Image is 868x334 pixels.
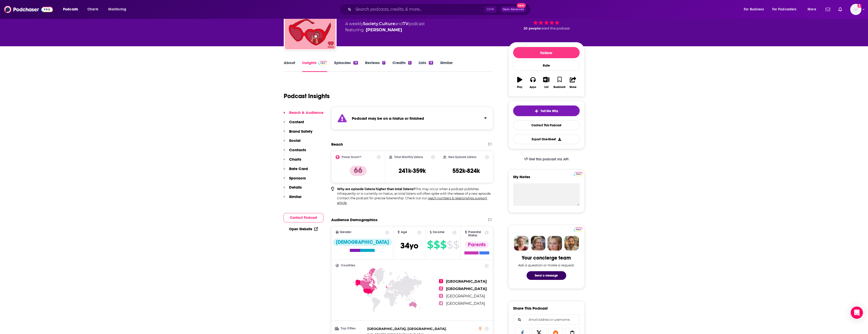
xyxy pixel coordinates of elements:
button: Charts [283,157,301,166]
h3: 552k-824k [452,167,480,175]
span: Charts [87,6,98,13]
div: A weekly podcast [345,21,425,33]
a: About [284,60,295,72]
span: 3 [439,294,443,298]
p: Similar [289,194,302,199]
span: 20 people [524,26,540,30]
span: 2 [439,286,443,291]
span: $ [453,241,459,249]
span: Parental Status [468,231,484,237]
p: Charts [289,157,301,162]
div: Open Intercom Messenger [851,307,863,319]
div: Rate [513,60,580,71]
span: Tell Me Why [541,109,558,113]
button: tell me why sparkleTell Me Why [513,105,580,116]
div: Share [570,86,576,89]
input: Search podcasts, credits, & more... [353,5,484,13]
a: InsightsPodchaser Pro [302,60,327,72]
div: Your concierge team [522,255,571,261]
img: User Profile [850,4,861,15]
span: [GEOGRAPHIC_DATA] [446,294,485,298]
a: Reviews7 [365,60,385,72]
a: Show notifications dropdown [836,5,844,14]
span: rated this podcast [540,26,570,30]
span: [GEOGRAPHIC_DATA], [GEOGRAPHIC_DATA] [367,327,446,331]
h1: Podcast Insights [284,92,330,100]
span: $ [447,241,453,249]
span: and [395,21,403,26]
img: Sydney Profile [514,236,529,251]
button: Export One-Sheet [513,134,580,144]
button: Open AdvancedNew [500,6,526,12]
div: List [544,86,548,89]
span: Ctrl K [484,6,496,13]
button: open menu [740,5,770,13]
div: Search followers [513,315,580,325]
h2: Total Monthly Listens [394,155,423,159]
span: New [517,3,526,8]
p: Content [289,119,304,124]
p: Details [289,185,302,190]
button: Content [283,119,304,129]
span: For Podcasters [772,6,797,13]
span: Get this podcast via API [529,157,569,161]
button: open menu [105,5,133,13]
img: Podchaser - Follow, Share and Rate Podcasts [4,5,53,14]
a: Lists18 [419,60,433,72]
p: Brand Safety [289,129,312,134]
p: Social [289,138,301,143]
span: [GEOGRAPHIC_DATA] [446,279,487,284]
h2: Reach [331,142,343,147]
a: Open Website [289,227,318,231]
span: $ [440,241,446,249]
a: Episodes18 [334,60,358,72]
div: Apps [530,86,536,89]
h3: 241k-359k [399,167,426,175]
a: Pro website [574,227,583,232]
div: Search podcasts, credits, & more... [344,4,535,15]
span: featuring [345,27,425,33]
button: Share [566,73,579,92]
span: , [378,21,379,26]
a: Charts [84,5,101,13]
a: TV [403,21,408,26]
img: Podchaser Pro [574,227,583,232]
button: Reach & Audience [283,110,323,119]
a: Pro website [574,171,583,176]
div: Ask a question or make a request. [518,263,575,267]
a: Show notifications dropdown [824,5,832,14]
h3: Share This Podcast [513,306,548,311]
span: 4 [439,301,443,305]
label: My Notes [513,174,580,183]
span: Podcasts [63,6,78,13]
a: Get this podcast via API [520,153,573,165]
a: Similar [440,60,453,72]
span: Income [433,231,445,234]
button: Details [283,185,302,194]
span: Monitoring [108,6,126,13]
input: Email address or username... [517,315,575,325]
button: Contact Podcast [283,213,323,222]
span: $ [427,241,433,249]
button: Show profile menu [850,4,861,15]
button: Brand Safety [283,129,312,138]
span: [GEOGRAPHIC_DATA] [446,301,485,306]
p: Reach & Audience [289,110,323,115]
button: open menu [769,5,804,13]
div: Play [517,86,522,89]
div: [PERSON_NAME] [366,27,402,33]
button: Send a message [527,271,566,280]
a: Credits5 [392,60,411,72]
div: Parents [465,241,489,248]
p: Contacts [289,147,306,152]
span: $ [434,241,440,249]
svg: Add a profile image [857,4,861,8]
div: Bookmark [554,86,565,89]
div: 7 [382,61,385,65]
h3: Top Cities [336,327,365,330]
a: Society [363,21,378,26]
h2: Power Score™ [342,155,361,159]
img: Jon Profile [564,236,579,251]
button: Contacts [283,147,306,157]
